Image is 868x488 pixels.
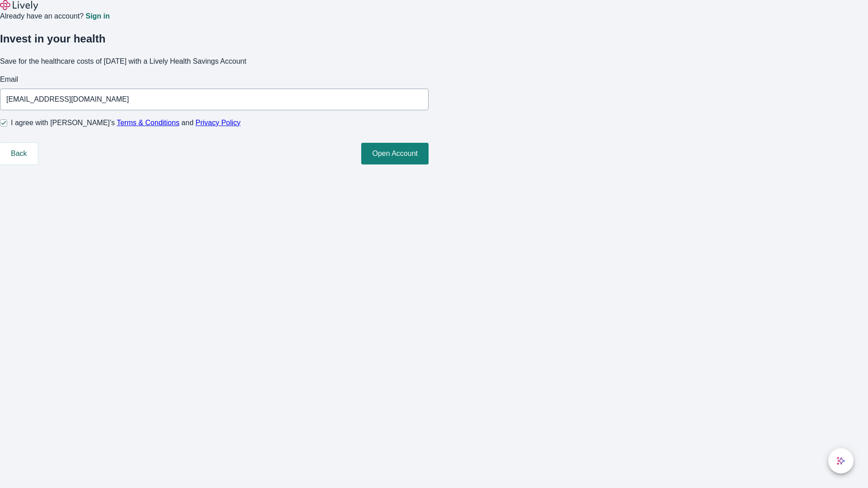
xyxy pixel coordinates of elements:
a: Terms & Conditions [117,119,179,127]
button: chat [828,448,854,474]
a: Sign in [85,13,109,20]
button: Open Account [361,143,429,164]
a: Privacy Policy [196,119,241,127]
svg: Lively AI Assistant [836,456,845,465]
span: I agree with [PERSON_NAME]’s and [11,117,241,128]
